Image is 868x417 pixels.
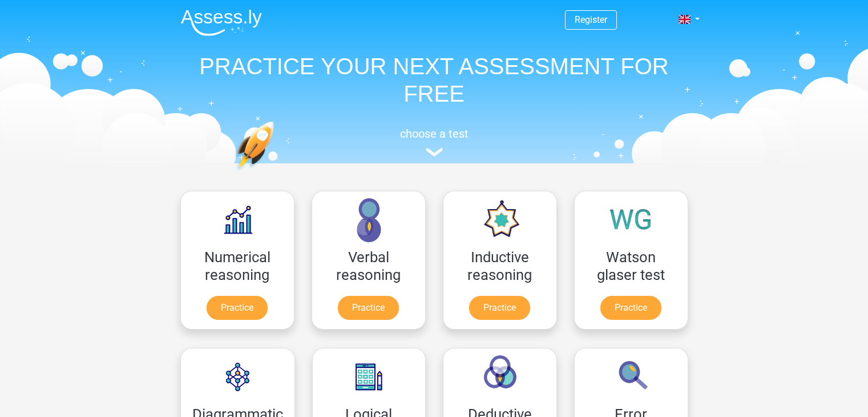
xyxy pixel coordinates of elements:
[172,53,697,107] h1: PRACTICE YOUR NEXT ASSESSMENT FOR FREE
[338,296,399,320] a: Practice
[426,148,443,157] img: assessment
[575,14,607,25] a: Register
[207,296,268,320] a: Practice
[172,127,697,141] h5: choose a test
[469,296,530,320] a: Practice
[172,127,697,157] a: choose a test
[600,296,661,320] a: Practice
[181,9,262,36] img: Assessly
[235,121,318,224] img: practice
